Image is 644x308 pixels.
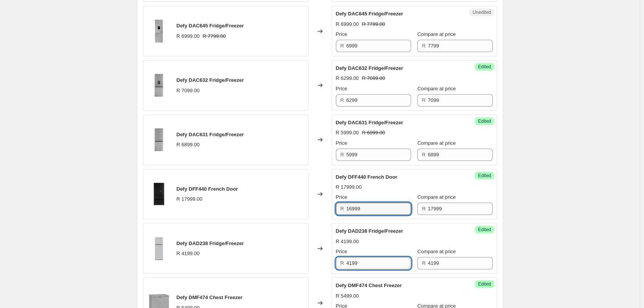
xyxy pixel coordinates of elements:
[417,194,456,200] span: Compare at price
[422,97,425,103] span: R
[177,23,244,29] span: Defy DAC645 Fridge/Freezer
[417,86,456,91] span: Compare at price
[336,65,403,71] span: Defy DAC632 Fridge/Freezer
[336,129,359,137] div: R 5999.00
[341,260,344,266] span: R
[147,128,170,151] img: defy-dac631-fridge-freezer-new-world-menlyn_80x.jpg
[362,20,385,28] strike: R 7799.00
[177,87,200,95] div: R 7099.00
[336,140,347,146] span: Price
[336,228,403,234] span: Defy DAD238 Fridge/Freezer
[362,74,385,82] strike: R 7099.00
[177,294,243,300] span: Defy DMF474 Chest Freezer
[147,74,170,97] img: defy-dac632-fridge-freezer-247189_80x.jpg
[336,249,347,254] span: Price
[177,132,244,137] span: Defy DAC631 Fridge/Freezer
[336,74,359,82] div: R 6299.00
[472,9,491,15] span: Unedited
[478,173,491,179] span: Edited
[341,97,344,103] span: R
[417,249,456,254] span: Compare at price
[336,283,402,288] span: Defy DMF474 Chest Freezer
[478,281,491,287] span: Edited
[422,206,425,212] span: R
[478,227,491,233] span: Edited
[336,174,398,180] span: Defy DFF440 French Door
[177,186,238,192] span: Defy DFF440 French Door
[177,141,200,149] div: R 6899.00
[336,11,403,17] span: Defy DAC645 Fridge/Freezer
[336,194,347,200] span: Price
[177,32,200,40] div: R 6999.00
[341,152,344,157] span: R
[203,32,226,40] strike: R 7799.00
[417,140,456,146] span: Compare at price
[341,43,344,49] span: R
[422,43,425,49] span: R
[336,238,359,245] div: R 4199.00
[362,129,385,137] strike: R 6899.00
[422,260,425,266] span: R
[336,292,359,300] div: R 5499.00
[336,20,359,28] div: R 6999.00
[336,183,362,191] div: R 17999.00
[177,195,202,203] div: R 17999.00
[336,31,347,37] span: Price
[422,152,425,157] span: R
[147,237,170,260] img: defy-dad238-fridge-freezer-584878_80x.jpg
[478,64,491,70] span: Edited
[147,20,170,43] img: defy-dac645-fridge-freezer-785289_80x.jpg
[177,250,200,257] div: R 4199.00
[478,118,491,124] span: Edited
[177,240,244,246] span: Defy DAD238 Fridge/Freezer
[147,183,170,206] img: defy-dff440-french-door-892162_80x.jpg
[336,120,403,125] span: Defy DAC631 Fridge/Freezer
[177,77,244,83] span: Defy DAC632 Fridge/Freezer
[341,206,344,212] span: R
[336,86,347,91] span: Price
[417,31,456,37] span: Compare at price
